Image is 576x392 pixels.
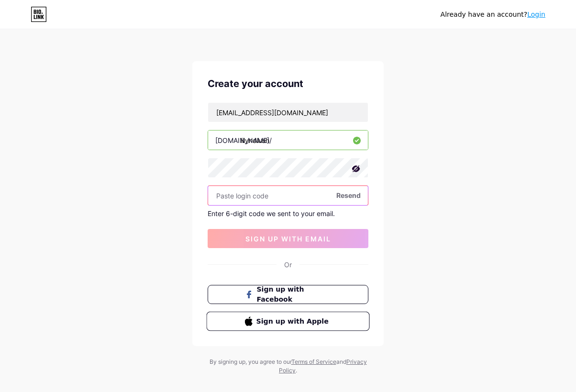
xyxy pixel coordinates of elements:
a: Sign up with Apple [208,312,368,331]
a: Login [527,11,545,18]
div: By signing up, you agree to our and . [207,358,369,375]
div: [DOMAIN_NAME]/ [215,135,272,145]
span: Resend [336,190,361,200]
button: Sign up with Apple [206,312,369,331]
button: sign up with email [208,229,368,248]
a: Terms of Service [291,358,336,365]
input: Paste login code [208,186,368,205]
input: username [208,131,368,150]
button: Sign up with Facebook [208,285,368,304]
span: Sign up with Facebook [257,284,331,305]
div: Enter 6-digit code we sent to your email. [208,209,368,218]
div: Create your account [208,76,368,91]
span: sign up with email [245,235,331,243]
div: Or [284,260,292,270]
div: Already have an account? [441,10,545,20]
input: Email [208,103,368,122]
span: Sign up with Apple [256,316,332,326]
